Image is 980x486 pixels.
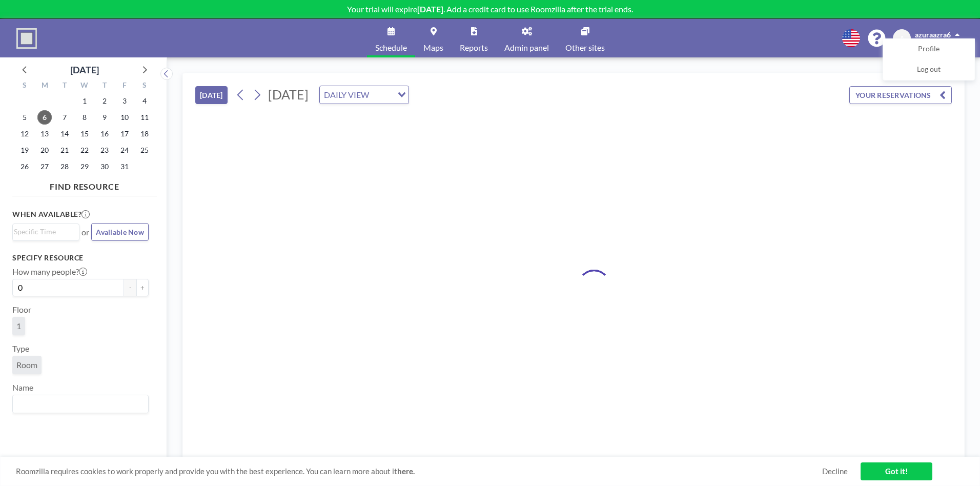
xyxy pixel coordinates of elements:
span: Tuesday, October 14, 2025 [57,127,72,141]
div: F [114,79,134,93]
label: Name [12,382,33,393]
span: Thursday, October 30, 2025 [97,159,112,174]
span: Wednesday, October 1, 2025 [77,94,92,108]
label: Floor [12,305,31,315]
input: Search for option [372,88,392,102]
b: [DATE] [417,4,443,14]
span: Saturday, October 4, 2025 [137,94,152,108]
span: azuraazra6 [915,30,951,39]
span: Friday, October 31, 2025 [117,159,132,174]
a: Schedule [367,19,415,57]
div: S [134,79,154,93]
span: [DATE] [268,87,309,102]
button: YOUR RESERVATIONS [849,86,952,104]
span: Thursday, October 2, 2025 [97,94,112,108]
a: Profile [883,39,974,59]
span: Schedule [375,44,407,52]
span: Sunday, October 19, 2025 [17,143,32,157]
span: Wednesday, October 8, 2025 [77,110,92,125]
a: Decline [822,467,848,476]
label: How many people? [12,267,87,277]
span: Room [16,360,37,370]
span: Roomzilla requires cookies to work properly and provide you with the best experience. You can lea... [16,467,822,476]
input: Search for option [14,226,73,237]
span: Monday, October 6, 2025 [37,110,52,125]
span: Thursday, October 16, 2025 [97,127,112,141]
span: DAILY VIEW [322,88,371,102]
div: T [55,79,75,93]
span: Thursday, October 9, 2025 [97,110,112,125]
div: Search for option [13,395,148,413]
span: Profile [918,44,940,54]
div: Search for option [13,224,79,239]
span: Saturday, October 25, 2025 [137,143,152,157]
span: or [81,227,89,237]
span: A [900,34,905,43]
span: Friday, October 17, 2025 [117,127,132,141]
span: Friday, October 24, 2025 [117,143,132,157]
label: Type [12,343,29,354]
h3: Specify resource [12,253,149,262]
img: organization-logo [16,28,37,49]
div: T [94,79,114,93]
span: Admin panel [504,44,549,52]
span: Log out [917,65,941,75]
span: Saturday, October 11, 2025 [137,110,152,125]
span: Maps [423,44,443,52]
span: Tuesday, October 28, 2025 [57,159,72,174]
span: Saturday, October 18, 2025 [137,127,152,141]
span: Friday, October 10, 2025 [117,110,132,125]
button: [DATE] [195,86,228,104]
span: Sunday, October 12, 2025 [17,127,32,141]
button: - [124,279,136,296]
div: Search for option [320,86,409,104]
a: Reports [452,19,496,57]
span: Wednesday, October 29, 2025 [77,159,92,174]
div: S [15,79,35,93]
h4: FIND RESOURCE [12,177,157,192]
span: Wednesday, October 22, 2025 [77,143,92,157]
div: [DATE] [70,63,99,77]
a: Admin panel [496,19,557,57]
a: Log out [883,59,974,80]
span: Available Now [96,228,144,236]
div: W [75,79,95,93]
span: Monday, October 20, 2025 [37,143,52,157]
span: Sunday, October 26, 2025 [17,159,32,174]
span: Monday, October 27, 2025 [37,159,52,174]
span: Monday, October 13, 2025 [37,127,52,141]
span: Sunday, October 5, 2025 [17,110,32,125]
span: Thursday, October 23, 2025 [97,143,112,157]
input: Search for option [14,397,142,411]
span: Tuesday, October 7, 2025 [57,110,72,125]
button: Available Now [91,223,149,241]
span: Tuesday, October 21, 2025 [57,143,72,157]
span: Wednesday, October 15, 2025 [77,127,92,141]
a: Other sites [557,19,613,57]
div: M [35,79,55,93]
span: Other sites [565,44,605,52]
button: + [136,279,149,296]
a: here. [397,467,415,476]
span: Friday, October 3, 2025 [117,94,132,108]
a: Got it! [861,462,932,480]
span: Reports [460,44,488,52]
span: 1 [16,321,21,331]
a: Maps [415,19,452,57]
